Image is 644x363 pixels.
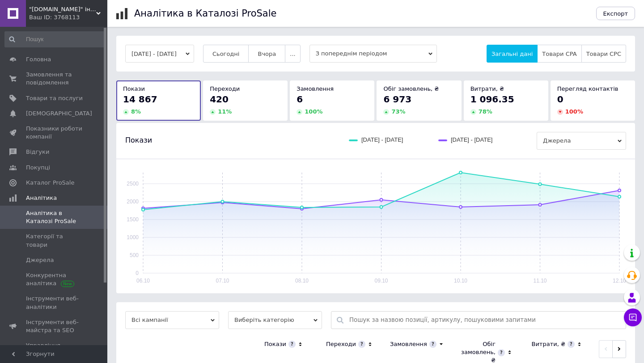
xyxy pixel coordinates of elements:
[26,342,83,358] span: Управління сайтом
[136,278,150,284] text: 06.10
[136,270,139,276] text: 0
[285,45,300,63] button: ...
[210,94,229,105] span: 420
[624,308,642,326] button: Чат з покупцем
[125,45,194,63] button: [DATE] - [DATE]
[470,85,504,92] span: Витрати, ₴
[131,108,141,115] span: 8 %
[26,256,54,264] span: Джерела
[26,179,74,187] span: Каталог ProSale
[565,108,583,115] span: 100 %
[125,311,219,329] span: Всі кампанії
[26,209,83,225] span: Аналітика в Каталозі ProSale
[26,271,83,287] span: Конкурентна аналітика
[203,45,249,63] button: Сьогодні
[134,8,276,19] h1: Аналітика в Каталозі ProSale
[26,55,51,63] span: Головна
[4,31,106,47] input: Пошук
[374,278,388,284] text: 09.10
[26,194,57,202] span: Аналітика
[603,10,628,17] span: Експорт
[586,51,621,57] span: Товари CPC
[537,45,581,63] button: Товари CPA
[596,7,636,20] button: Експорт
[127,234,139,241] text: 1000
[557,94,563,105] span: 0
[248,45,285,63] button: Вчора
[537,132,626,150] span: Джерела
[383,94,411,105] span: 6 973
[26,110,92,118] span: [DEMOGRAPHIC_DATA]
[297,94,303,105] span: 6
[127,216,139,223] text: 1500
[29,13,107,21] div: Ваш ID: 3768113
[218,108,232,115] span: 11 %
[557,85,619,92] span: Перегляд контактів
[26,71,83,87] span: Замовлення та повідомлення
[210,85,240,92] span: Переходи
[290,51,295,57] span: ...
[26,232,83,249] span: Категорії та товари
[391,108,405,115] span: 73 %
[26,94,83,102] span: Товари та послуги
[127,198,139,205] text: 2000
[491,51,533,57] span: Загальні дані
[479,108,492,115] span: 78 %
[123,94,157,105] span: 14 867
[295,278,309,284] text: 08.10
[228,311,322,329] span: Виберіть категорію
[264,340,286,348] div: Покази
[216,278,229,284] text: 07.10
[297,85,334,92] span: Замовлення
[127,181,139,187] text: 2500
[123,85,145,92] span: Покази
[470,94,514,105] span: 1 096.35
[487,45,538,63] button: Загальні дані
[613,278,626,284] text: 12.10
[531,340,565,348] div: Витрати, ₴
[542,51,576,57] span: Товари CPA
[26,295,83,311] span: Інструменти веб-аналітики
[125,135,152,145] span: Покази
[309,45,437,63] span: З попереднім періодом
[390,340,427,348] div: Замовлення
[130,252,139,258] text: 500
[383,85,439,92] span: Обіг замовлень, ₴
[258,51,276,57] span: Вчора
[26,164,50,172] span: Покупці
[26,318,83,334] span: Інструменти веб-майстра та SEO
[454,278,467,284] text: 10.10
[26,125,83,141] span: Показники роботи компанії
[581,45,626,63] button: Товари CPC
[326,340,356,348] div: Переходи
[29,5,96,13] span: "Inectarine.store" інтернет-магазин
[305,108,322,115] span: 100 %
[349,312,621,329] input: Пошук за назвою позиції, артикулу, пошуковими запитами
[533,278,547,284] text: 11.10
[26,148,49,156] span: Відгуки
[212,51,240,57] span: Сьогодні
